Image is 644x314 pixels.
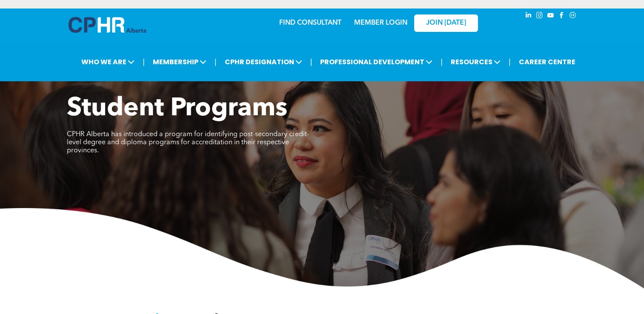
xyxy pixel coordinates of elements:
a: instagram [535,11,544,22]
span: JOIN [DATE] [426,19,466,27]
span: Student Programs [67,96,287,122]
a: MEMBER LOGIN [354,20,407,26]
a: linkedin [524,11,533,22]
li: | [143,53,145,71]
li: | [310,53,312,71]
span: WHO WE ARE [79,54,137,70]
li: | [509,53,511,71]
span: PROFESSIONAL DEVELOPMENT [318,54,435,70]
a: CAREER CENTRE [516,54,578,70]
span: MEMBERSHIP [150,54,209,70]
span: CPHR DESIGNATION [222,54,305,70]
a: youtube [546,11,555,22]
a: facebook [557,11,567,22]
span: CPHR Alberta has introduced a program for identifying post-secondary credit-level degree and dipl... [67,131,309,154]
span: RESOURCES [448,54,503,70]
a: Social network [568,11,578,22]
li: | [215,53,217,71]
img: A blue and white logo for cp alberta [69,17,146,33]
a: JOIN [DATE] [414,14,478,32]
a: FIND CONSULTANT [279,20,341,26]
li: | [441,53,443,71]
